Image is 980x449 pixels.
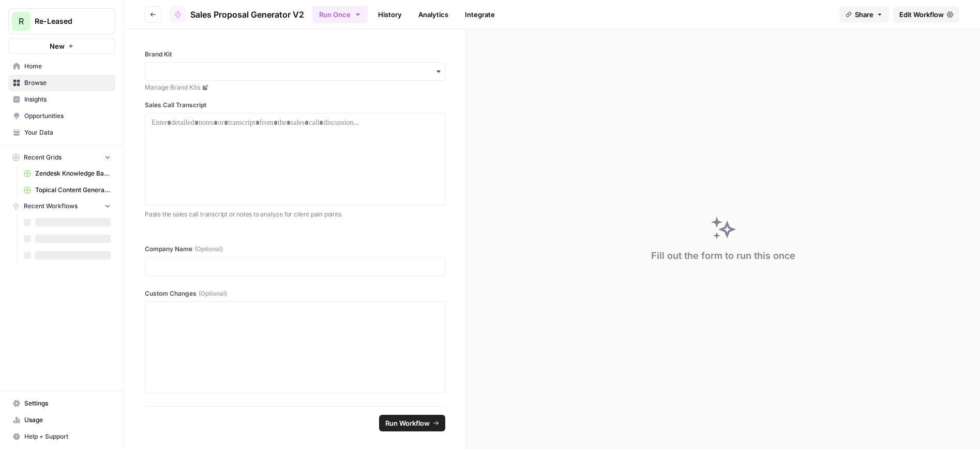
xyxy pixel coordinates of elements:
a: Manage Brand Kits [145,83,445,92]
span: Home [24,62,111,71]
a: Integrate [459,6,501,23]
span: Opportunities [24,111,111,121]
span: Sales Proposal Generator V2 [190,8,304,21]
a: Analytics [412,6,455,23]
span: Run Workflow [385,418,430,428]
a: History [372,6,408,23]
button: Help + Support [8,428,115,445]
label: Sales Call Transcript [145,100,445,110]
span: Insights [24,95,111,104]
span: Your Data [24,128,111,137]
span: New [50,41,65,51]
a: Insights [8,91,115,108]
a: Home [8,58,115,75]
a: Settings [8,395,115,412]
span: (Optional) [194,244,223,254]
a: Zendesk Knowledge Base Update [19,165,115,182]
button: Run Once [312,6,368,23]
span: Edit Workflow [899,9,944,20]
span: Usage [24,415,111,425]
span: Browse [24,78,111,88]
span: R [19,15,24,27]
button: Share [839,6,889,23]
span: Recent Grids [24,153,62,162]
button: Recent Workflows [8,198,115,214]
span: Re-Leased [35,16,97,26]
button: Recent Grids [8,150,115,165]
span: Help + Support [24,432,111,441]
button: New [8,38,115,54]
p: Paste the sales call transcript or notes to analyze for client pain points [145,209,445,220]
div: Fill out the form to run this once [651,249,795,263]
label: Company Name [145,244,445,254]
label: Custom Changes [145,289,445,298]
span: Share [855,9,873,20]
a: Usage [8,412,115,428]
span: Zendesk Knowledge Base Update [35,169,111,178]
span: Topical Content Generation Grid [35,185,111,195]
span: Settings [24,399,111,408]
span: (Optional) [199,289,227,298]
a: Browse [8,75,115,91]
button: Run Workflow [379,415,445,431]
label: Brand Kit [145,50,445,59]
button: Workspace: Re-Leased [8,8,115,34]
a: Sales Proposal Generator V2 [170,6,304,23]
a: Your Data [8,124,115,141]
a: Edit Workflow [893,6,959,23]
a: Opportunities [8,108,115,124]
a: Topical Content Generation Grid [19,182,115,198]
span: Recent Workflows [24,201,78,211]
